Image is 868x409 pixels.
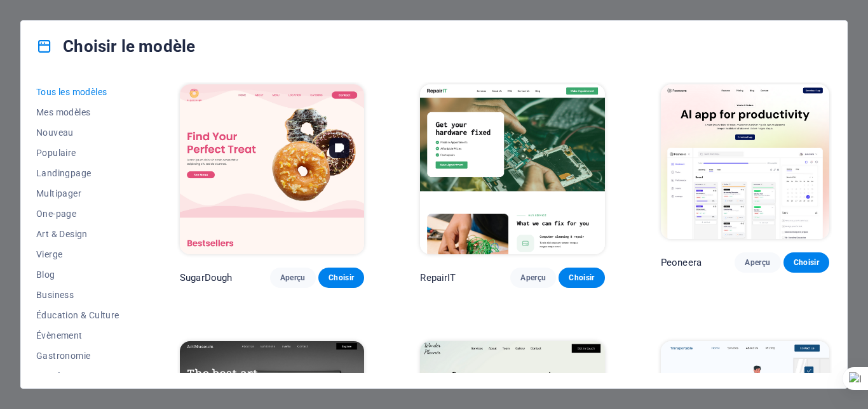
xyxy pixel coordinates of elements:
span: Évènement [36,330,124,341]
button: Évènement [36,325,124,346]
p: SugarDough [180,271,232,284]
span: Aperçu [745,257,770,268]
button: Gastronomie [36,346,124,366]
span: Santé [36,371,124,381]
span: Nouveau [36,127,124,138]
button: Populaire [36,143,124,163]
p: Peoneera [661,256,702,269]
img: RepairIT [420,84,604,254]
span: Multipager [36,188,124,198]
button: Éducation & Culture [36,305,124,325]
button: Mes modèles [36,102,124,122]
button: Santé [36,366,124,386]
span: Populaire [36,148,124,158]
button: Aperçu [510,268,556,288]
span: Tous les modèles [36,87,124,97]
span: Aperçu [280,273,306,283]
button: Nouveau [36,122,124,143]
button: Landingpage [36,163,124,183]
span: Gastronomie [36,351,124,361]
span: Éducation & Culture [36,310,124,320]
span: Art & Design [36,229,124,239]
span: Choisir [569,273,594,283]
span: Vierge [36,249,124,259]
span: Mes modèles [36,107,124,117]
p: RepairIT [420,271,456,284]
span: Choisir [794,257,819,268]
span: One-page [36,209,124,219]
span: Aperçu [520,273,546,283]
button: One-page [36,204,124,224]
img: SugarDough [180,84,364,254]
span: Choisir [329,273,354,283]
button: Multipager [36,183,124,204]
span: Landingpage [36,168,124,178]
img: Peoneera [661,84,829,239]
button: Blog [36,264,124,285]
button: Aperçu [270,268,316,288]
button: Business [36,285,124,305]
span: Blog [36,269,124,280]
button: Choisir [559,268,604,288]
button: Art & Design [36,224,124,244]
button: Aperçu [735,252,780,273]
button: Vierge [36,244,124,264]
h4: Choisir le modèle [36,36,195,56]
button: Choisir [318,268,364,288]
button: Choisir [783,252,829,273]
button: Tous les modèles [36,82,124,102]
span: Business [36,290,124,300]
